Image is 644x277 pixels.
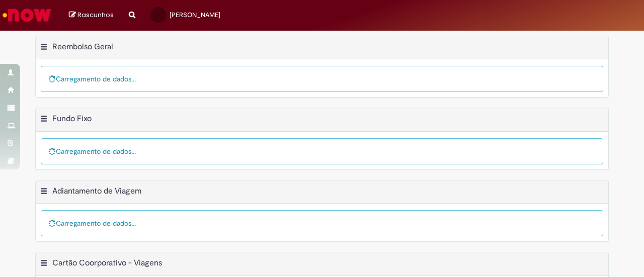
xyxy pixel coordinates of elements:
button: Reembolso Geral Menu de contexto [40,42,48,55]
button: Adiantamento de Viagem Menu de contexto [40,186,48,199]
span: [PERSON_NAME] [170,11,220,19]
h2: Reembolso Geral [52,42,113,52]
h2: Adiantamento de Viagem [52,186,141,196]
h2: Cartão Coorporativo - Viagens [52,258,162,268]
div: Carregamento de dados... [41,210,603,236]
h2: Fundo Fixo [52,114,92,124]
button: Cartão Coorporativo - Viagens Menu de contexto [40,258,48,271]
button: Fundo Fixo Menu de contexto [40,114,48,127]
div: Carregamento de dados... [41,138,603,164]
img: ServiceNow [1,5,53,25]
div: Carregamento de dados... [41,66,603,92]
span: Rascunhos [77,10,114,20]
a: Rascunhos [69,11,114,20]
